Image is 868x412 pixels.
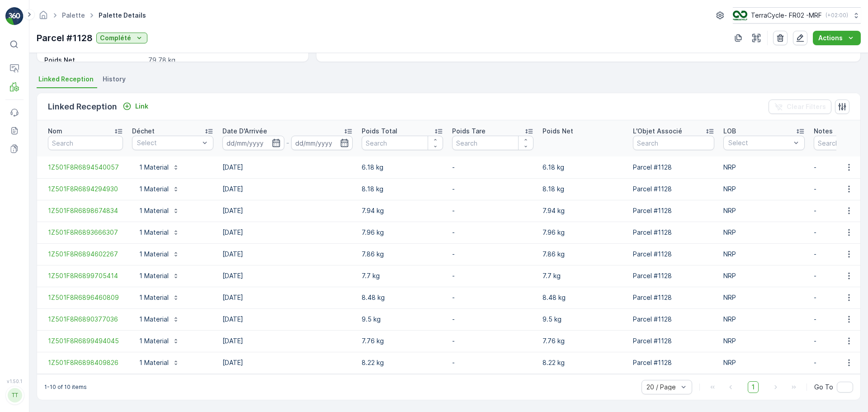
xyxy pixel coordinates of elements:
[452,163,533,172] p: -
[48,358,123,367] a: 1Z501F8R6898409826
[222,136,284,150] input: dd/mm/yyyy
[132,182,185,196] button: 1 Material
[48,163,123,172] a: 1Z501F8R6894540057
[291,136,353,150] input: dd/mm/yyyy
[633,228,714,237] p: Parcel #1128
[148,56,299,65] p: 79.78 kg
[218,243,357,265] td: [DATE]
[723,271,805,280] p: NRP
[362,206,443,215] p: 7.94 kg
[633,136,714,150] input: Search
[452,228,533,237] p: -
[286,137,289,148] p: -
[137,315,169,324] p: 1 Material
[452,250,533,259] p: -
[132,290,185,305] button: 1 Material
[633,163,714,172] p: Parcel #1128
[48,336,123,346] a: 1Z501F8R6899494045
[48,315,123,324] a: 1Z501F8R6890377036
[137,250,169,259] p: 1 Material
[218,156,357,178] td: [DATE]
[362,136,443,150] input: Search
[362,163,443,172] p: 6.18 kg
[769,99,831,114] button: Clear Filters
[633,315,714,324] p: Parcel #1128
[5,7,24,25] img: logo
[787,102,826,111] p: Clear Filters
[633,293,714,302] p: Parcel #1128
[542,163,624,172] p: 6.18 kg
[362,358,443,367] p: 8.22 kg
[48,228,123,237] a: 1Z501F8R6893666307
[37,31,93,45] p: Parcel #1128
[137,163,169,172] p: 1 Material
[132,127,155,136] p: Déchet
[48,100,117,113] p: Linked Reception
[218,352,357,374] td: [DATE]
[62,11,85,19] a: Palette
[132,247,185,261] button: 1 Material
[452,206,533,215] p: -
[48,250,123,259] a: 1Z501F8R6894602267
[452,136,533,150] input: Search
[542,250,624,259] p: 7.86 kg
[48,127,62,136] p: Nom
[137,358,169,367] p: 1 Material
[723,358,805,367] p: NRP
[137,138,199,147] p: Select
[362,336,443,346] p: 7.76 kg
[633,127,682,136] p: L'Objet Associé
[728,138,791,147] p: Select
[132,269,185,283] button: 1 Material
[814,127,833,136] p: Notes
[137,271,169,280] p: 1 Material
[100,33,131,43] p: Complété
[137,293,169,302] p: 1 Material
[132,355,185,370] button: 1 Material
[723,228,805,237] p: NRP
[222,127,267,136] p: Date D'Arrivée
[132,334,185,348] button: 1 Material
[362,293,443,302] p: 8.48 kg
[452,185,533,194] p: -
[826,12,848,19] p: ( +02:00 )
[132,312,185,327] button: 1 Material
[633,185,714,194] p: Parcel #1128
[132,225,185,240] button: 1 Material
[218,287,357,308] td: [DATE]
[542,206,624,215] p: 7.94 kg
[452,315,533,324] p: -
[218,265,357,287] td: [DATE]
[218,222,357,243] td: [DATE]
[362,250,443,259] p: 7.86 kg
[218,200,357,222] td: [DATE]
[723,250,805,259] p: NRP
[542,293,624,302] p: 8.48 kg
[362,127,397,136] p: Poids Total
[723,293,805,302] p: NRP
[48,271,123,280] a: 1Z501F8R6899705414
[48,206,123,215] a: 1Z501F8R6898674834
[723,336,805,346] p: NRP
[362,315,443,324] p: 9.5 kg
[38,75,94,84] span: Linked Reception
[633,358,714,367] p: Parcel #1128
[542,228,624,237] p: 7.96 kg
[48,293,123,302] a: 1Z501F8R6896460809
[542,127,573,136] p: Poids Net
[48,136,123,150] input: Search
[633,336,714,346] p: Parcel #1128
[48,185,123,194] a: 1Z501F8R6894294930
[44,384,87,391] p: 1-10 of 10 items
[723,185,805,194] p: NRP
[218,308,357,330] td: [DATE]
[733,7,861,24] button: TerraCycle- FR02 -MRF(+02:00)
[218,178,357,200] td: [DATE]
